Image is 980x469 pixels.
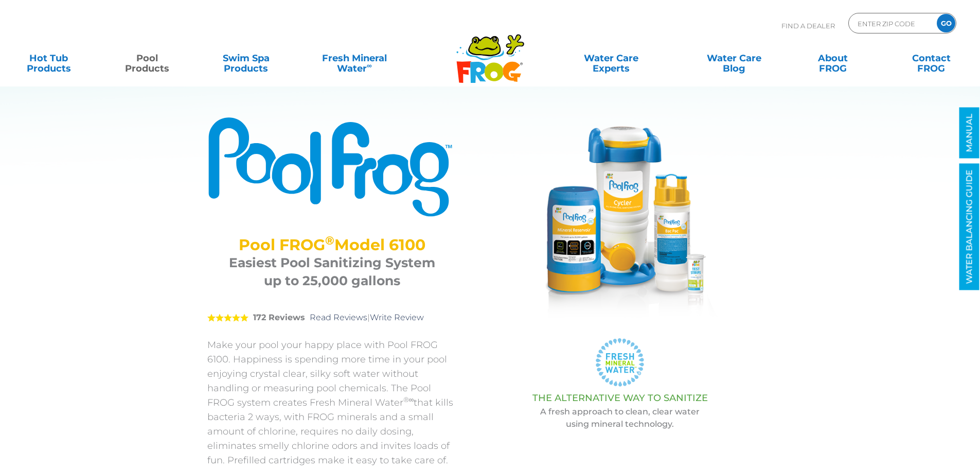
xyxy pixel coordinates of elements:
[794,48,871,68] a: AboutFROG
[370,312,424,322] a: Write Review
[483,393,758,403] h3: THE ALTERNATIVE WAY TO SANITIZE
[549,48,673,68] a: Water CareExperts
[937,14,955,32] input: GO
[10,48,87,68] a: Hot TubProducts
[959,108,979,159] a: MANUAL
[959,164,979,290] a: WATER BALANCING GUIDE
[306,48,402,68] a: Fresh MineralWater∞
[310,312,367,322] a: Read Reviews
[483,406,758,430] p: A fresh approach to clean, clear water using mineral technology.
[109,48,186,68] a: PoolProducts
[207,298,457,338] div: |
[207,116,457,218] img: Product Logo
[325,233,334,248] sup: ®
[696,48,772,68] a: Water CareBlog
[253,312,305,322] strong: 172 Reviews
[367,61,372,70] sup: ∞
[893,48,970,68] a: ContactFROG
[220,236,444,254] h2: Pool FROG Model 6100
[451,21,530,83] img: Frog Products Logo
[207,314,248,322] span: 5
[781,13,835,39] p: Find A Dealer
[220,254,444,290] h3: Easiest Pool Sanitizing System up to 25,000 gallons
[403,395,414,404] sup: ®∞
[208,48,284,68] a: Swim SpaProducts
